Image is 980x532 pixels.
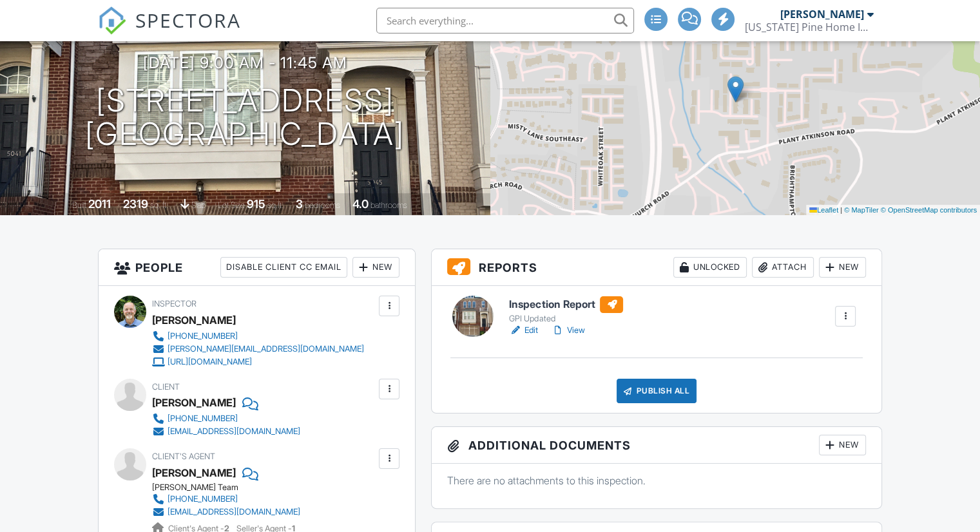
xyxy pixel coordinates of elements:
[819,257,866,278] div: New
[72,200,86,210] span: Built
[152,393,236,412] div: [PERSON_NAME]
[780,8,864,21] div: [PERSON_NAME]
[267,200,283,210] span: sq.ft.
[447,473,866,488] p: There are no attachments to this inspection.
[352,257,399,278] div: New
[152,412,300,425] a: [PHONE_NUMBER]
[168,507,300,517] div: [EMAIL_ADDRESS][DOMAIN_NAME]
[152,310,236,330] div: [PERSON_NAME]
[152,356,364,368] a: [URL][DOMAIN_NAME]
[509,296,623,313] h6: Inspection Report
[809,206,838,214] a: Leaflet
[168,357,252,367] div: [URL][DOMAIN_NAME]
[143,54,347,71] h3: [DATE] 9:00 am - 11:45 am
[752,257,814,278] div: Attach
[673,257,747,278] div: Unlocked
[152,382,180,392] span: Client
[745,21,874,33] div: Georgia Pine Home Inspections
[152,343,364,356] a: [PERSON_NAME][EMAIL_ADDRESS][DOMAIN_NAME]
[218,200,245,210] span: Lot Size
[509,296,623,325] a: Inspection Report GPI Updated
[168,344,364,354] div: [PERSON_NAME][EMAIL_ADDRESS][DOMAIN_NAME]
[135,6,241,33] span: SPECTORA
[152,482,311,493] div: [PERSON_NAME] Team
[85,84,405,152] h1: [STREET_ADDRESS] [GEOGRAPHIC_DATA]
[509,314,623,324] div: GPI Updated
[844,206,879,214] a: © MapTiler
[352,197,369,211] div: 4.0
[617,379,697,403] div: Publish All
[432,427,881,464] h3: Additional Documents
[376,8,634,33] input: Search everything...
[168,494,238,504] div: [PHONE_NUMBER]
[152,299,197,309] span: Inspector
[88,197,111,211] div: 2011
[881,206,977,214] a: © OpenStreetMap contributors
[191,200,206,210] span: slab
[99,249,415,286] h3: People
[296,197,303,211] div: 3
[247,197,265,211] div: 915
[98,6,126,35] img: The Best Home Inspection Software - Spectora
[168,413,238,424] div: [PHONE_NUMBER]
[152,506,300,518] a: [EMAIL_ADDRESS][DOMAIN_NAME]
[305,200,340,210] span: bedrooms
[509,324,538,337] a: Edit
[123,197,148,211] div: 2319
[220,257,347,278] div: Disable Client CC Email
[152,330,364,343] a: [PHONE_NUMBER]
[152,425,300,438] a: [EMAIL_ADDRESS][DOMAIN_NAME]
[152,493,300,506] a: [PHONE_NUMBER]
[152,451,215,461] span: Client's Agent
[551,324,584,337] a: View
[98,17,241,44] a: SPECTORA
[150,200,168,210] span: sq. ft.
[152,463,236,482] a: [PERSON_NAME]
[727,76,744,102] img: Marker
[168,331,238,341] div: [PHONE_NUMBER]
[370,200,407,210] span: bathrooms
[432,249,881,286] h3: Reports
[840,206,842,214] span: |
[819,435,866,455] div: New
[168,426,300,437] div: [EMAIL_ADDRESS][DOMAIN_NAME]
